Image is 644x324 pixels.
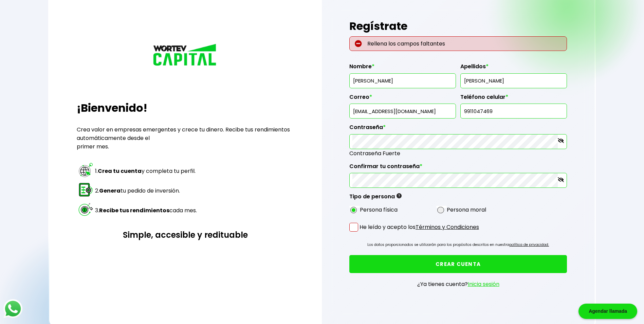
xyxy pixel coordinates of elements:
[416,223,479,231] a: Términos y Condiciones
[349,193,402,203] label: Tipo de persona
[95,181,197,200] td: 2. tu pedido de inversión.
[417,280,499,288] p: ¿Ya tienes cuenta?
[77,125,295,151] p: Crea valor en empresas emergentes y crece tu dinero. Recibe tus rendimientos automáticamente desd...
[349,124,567,134] label: Contraseña
[463,104,564,118] input: 10 dígitos
[509,242,549,247] a: política de privacidad.
[352,104,453,118] input: inversionista@gmail.com
[349,163,567,173] label: Confirmar tu contraseña
[78,162,94,178] img: paso 1
[349,36,567,51] p: Rellena los campos faltantes
[468,280,499,288] a: Inicia sesión
[98,167,142,175] strong: Crea tu cuenta
[349,255,567,273] button: CREAR CUENTA
[360,223,479,231] p: He leído y acepto los
[77,229,295,241] h3: Simple, accesible y redituable
[95,162,197,181] td: 1. y completa tu perfil.
[447,205,486,214] label: Persona moral
[99,187,121,195] strong: Genera
[78,201,94,217] img: paso 3
[397,193,402,198] img: gfR76cHglkPwleuBLjWdxeZVvX9Wp6JBDmjRYY8JYDQn16A2ICN00zLTgIroGa6qie5tIuWH7V3AapTKqzv+oMZsGfMUqL5JM...
[349,63,456,73] label: Nombre
[460,63,567,73] label: Apellidos
[349,16,567,36] h1: Regístrate
[349,149,567,158] span: Contraseña Fuerte
[151,43,219,68] img: logo_wortev_capital
[77,100,295,116] h2: ¡Bienvenido!
[3,299,22,318] img: logos_whatsapp-icon.242b2217.svg
[360,205,398,214] label: Persona física
[578,304,637,319] div: Agendar llamada
[349,94,456,104] label: Correo
[355,40,362,47] img: error-circle.027baa21.svg
[367,241,549,248] p: Los datos proporcionados se utilizarán para los propósitos descritos en nuestra
[78,182,94,198] img: paso 2
[95,201,197,220] td: 3. cada mes.
[460,94,567,104] label: Teléfono celular
[99,206,169,214] strong: Recibe tus rendimientos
